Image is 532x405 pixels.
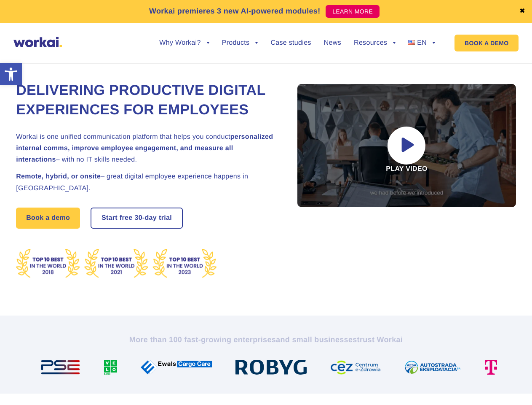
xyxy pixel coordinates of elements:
[417,39,427,46] span: EN
[134,215,157,221] i: 30-day
[16,131,277,166] h2: Workai is one unified communication platform that helps you conduct – with no IT skills needed.
[324,40,341,46] a: News
[16,133,273,163] strong: personalized internal comms, improve employee engagement, and measure all interactions
[159,40,209,46] a: Why Workai?
[149,5,321,17] p: Workai premieres 3 new AI-powered modules!
[16,171,277,194] h2: – great digital employee experience happens in [GEOGRAPHIC_DATA].
[354,40,396,46] a: Resources
[16,173,101,180] strong: Remote, hybrid, or onsite
[454,35,519,51] a: BOOK A DEMO
[222,40,258,46] a: Products
[270,40,311,46] a: Case studies
[276,335,357,344] i: and small businesses
[297,84,516,207] div: Play video
[16,208,80,229] a: Book a demo
[91,208,182,228] a: Start free30-daytrial
[16,81,277,120] h1: Delivering Productive Digital Experiences for Employees
[32,335,500,345] h2: More than 100 fast-growing enterprises trust Workai
[519,8,525,15] a: ✖
[326,5,380,18] a: LEARN MORE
